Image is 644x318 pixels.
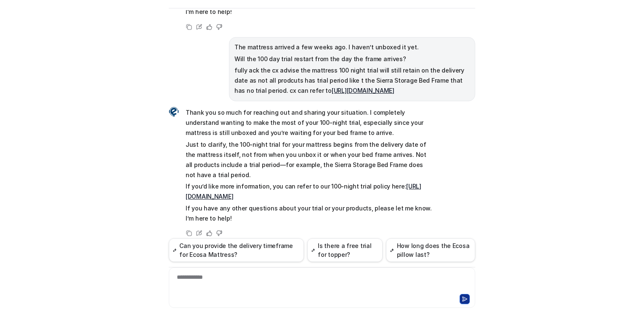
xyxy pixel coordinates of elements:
[186,140,432,180] p: Just to clarify, the 100-night trial for your mattress begins from the delivery date of the mattr...
[186,181,432,202] p: If you’d like more information, you can refer to our 100-night trial policy here:
[169,238,304,262] button: Can you provide the delivery timeframe for Ecosa Mattress?
[169,107,179,117] img: Widget
[386,238,475,262] button: How long does the Ecosa pillow last?
[332,87,394,94] a: [URL][DOMAIN_NAME]
[234,54,470,64] p: Will the 100 day trial restart from the day the frame arrives?
[307,238,383,262] button: Is there a free trial for topper?
[186,108,432,138] p: Thank you so much for reaching out and sharing your situation. I completely understand wanting to...
[234,42,470,52] p: The mattress arrived a few weeks ago. I haven’t unboxed it yet.
[234,65,470,96] p: fully ack the cx advise the mattress 100 night trial will still retain on the delivery date as no...
[186,203,432,224] p: If you have any other questions about your trial or your products, please let me know. I’m here t...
